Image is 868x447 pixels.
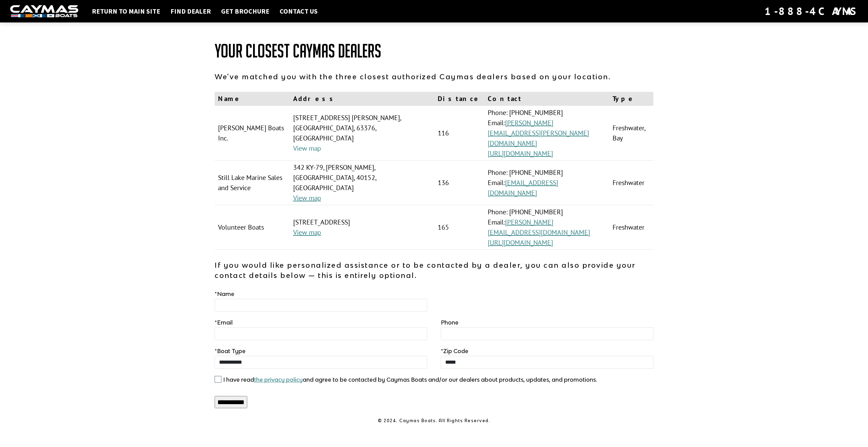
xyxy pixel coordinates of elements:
[290,92,435,106] th: Address
[215,347,246,355] label: Boat Type
[215,161,290,205] td: Still Lake Marine Sales and Service
[488,238,553,247] a: [URL][DOMAIN_NAME]
[167,7,214,16] a: Find Dealer
[488,149,553,158] a: [URL][DOMAIN_NAME]
[609,92,653,106] th: Type
[290,106,435,161] td: [STREET_ADDRESS] [PERSON_NAME], [GEOGRAPHIC_DATA], 63376, [GEOGRAPHIC_DATA]
[215,41,653,61] h1: Your Closest Caymas Dealers
[488,218,590,237] a: [PERSON_NAME][EMAIL_ADDRESS][DOMAIN_NAME]
[488,178,558,197] a: [EMAIL_ADDRESS][DOMAIN_NAME]
[484,205,609,250] td: Phone: [PHONE_NUMBER] Email:
[434,106,484,161] td: 116
[215,260,653,280] p: If you would like personalized assistance or to be contacted by a dealer, you can also provide yo...
[215,418,653,424] p: © 2024. Caymas Boats. All Rights Reserved.
[290,205,435,250] td: [STREET_ADDRESS]
[10,5,78,18] img: white-logo-c9c8dbefe5ff5ceceb0f0178aa75bf4bb51f6bca0971e226c86eb53dfe498488.png
[488,118,589,148] a: [PERSON_NAME][EMAIL_ADDRESS][PERSON_NAME][DOMAIN_NAME]
[88,7,164,16] a: Return to main site
[434,205,484,250] td: 165
[215,92,290,106] th: Name
[290,161,435,205] td: 342 KY-79, [PERSON_NAME], [GEOGRAPHIC_DATA], 40152, [GEOGRAPHIC_DATA]
[484,161,609,205] td: Phone: [PHONE_NUMBER] Email:
[765,4,858,19] div: 1-888-4CAYMAS
[215,318,233,327] label: Email
[293,194,321,202] a: View map
[609,205,653,250] td: Freshwater
[434,92,484,106] th: Distance
[276,7,321,16] a: Contact Us
[215,71,653,82] p: We've matched you with the three closest authorized Caymas dealers based on your location.
[293,144,321,153] a: View map
[484,92,609,106] th: Contact
[254,376,303,383] a: the privacy policy
[609,106,653,161] td: Freshwater, Bay
[215,205,290,250] td: Volunteer Boats
[609,161,653,205] td: Freshwater
[215,106,290,161] td: [PERSON_NAME] Boats Inc.
[223,376,597,384] label: I have read and agree to be contacted by Caymas Boats and/or our dealers about products, updates,...
[218,7,273,16] a: Get Brochure
[441,347,468,355] label: Zip Code
[434,161,484,205] td: 136
[484,106,609,161] td: Phone: [PHONE_NUMBER] Email:
[441,318,458,327] label: Phone
[215,290,234,298] label: Name
[293,228,321,237] a: View map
